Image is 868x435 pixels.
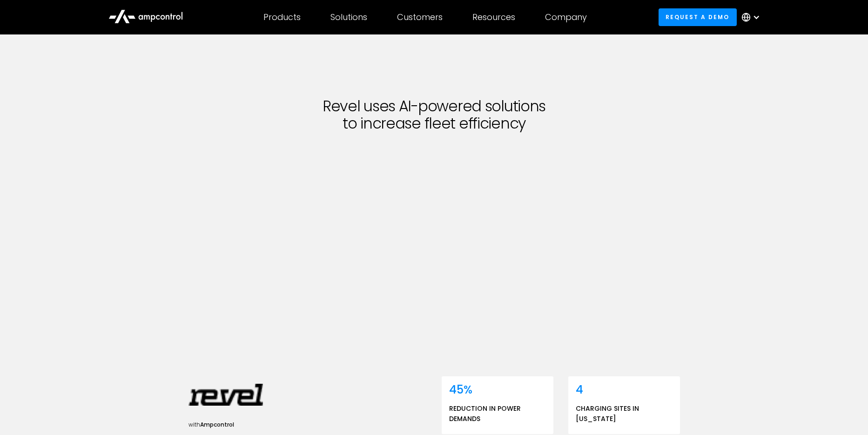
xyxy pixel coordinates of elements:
div: Solutions [330,12,367,22]
div: Products [263,12,301,22]
div: Company [545,12,587,22]
p: Charging Sites in [US_STATE] [576,403,673,424]
h1: Revel uses AI-powered solutions to increase fleet efficiency [229,98,639,132]
div: Customers [397,12,443,22]
div: 45% [449,384,472,396]
div: with [188,421,347,429]
div: Resources [472,12,515,22]
p: Reduction in Power Demands [449,403,546,424]
a: Request a demo [659,8,737,26]
span: Ampcontrol [200,421,234,428]
div: 4 [576,384,583,396]
iframe: Revel Interview 11.2023 [229,138,639,354]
